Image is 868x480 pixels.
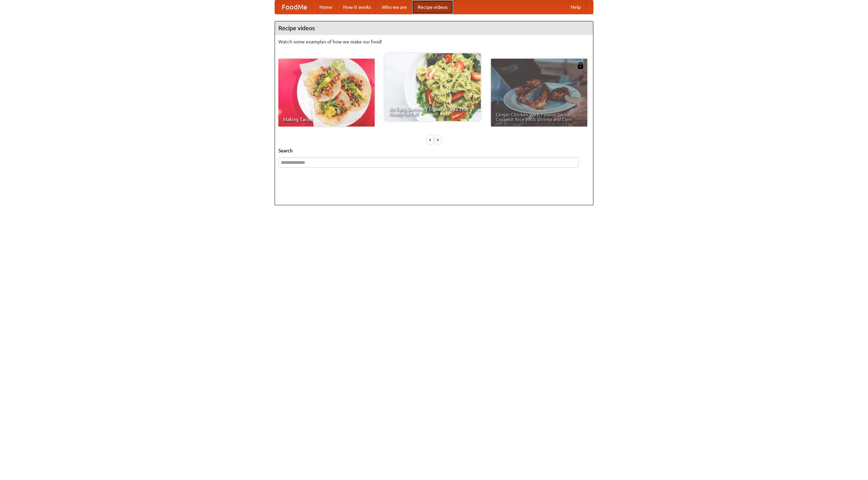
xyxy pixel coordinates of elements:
a: FoodMe [275,0,314,14]
img: 483408.png [577,62,584,69]
a: Help [565,0,586,14]
a: Making Tacos [278,59,375,127]
h4: Recipe videos [275,21,593,35]
h5: Search [278,147,590,154]
div: « [427,135,433,144]
a: Recipe videos [412,0,453,14]
span: An Easy, Summery Tomato Pasta That's Ready for Fall [389,107,476,116]
p: Watch some examples of how we make our food! [278,38,590,45]
a: How it works [338,0,376,14]
a: An Easy, Summery Tomato Pasta That's Ready for Fall [384,53,481,121]
span: Making Tacos [283,117,370,122]
div: » [435,135,441,144]
a: Home [314,0,338,14]
a: Who we are [376,0,412,14]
